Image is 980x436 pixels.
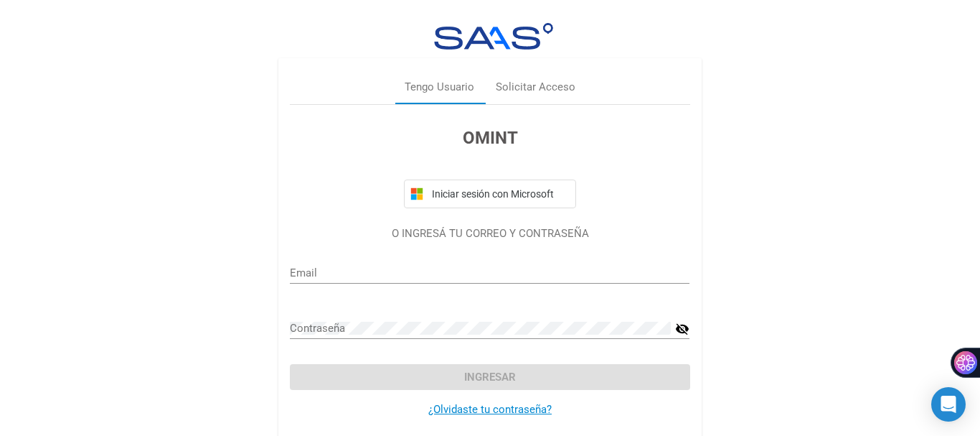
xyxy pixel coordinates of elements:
[675,320,689,338] mat-icon: visibility_off
[290,226,689,242] p: O INGRESÁ TU CORREO Y CONTRASEÑA
[290,364,689,390] button: Ingresar
[290,125,689,151] h3: OMINT
[428,403,552,416] a: ¿Olvidaste tu contraseña?
[429,188,570,200] span: Iniciar sesión con Microsoft
[931,387,966,422] div: Open Intercom Messenger
[405,79,474,96] div: Tengo Usuario
[496,79,575,96] div: Solicitar Acceso
[464,371,516,384] span: Ingresar
[404,180,576,208] button: Iniciar sesión con Microsoft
